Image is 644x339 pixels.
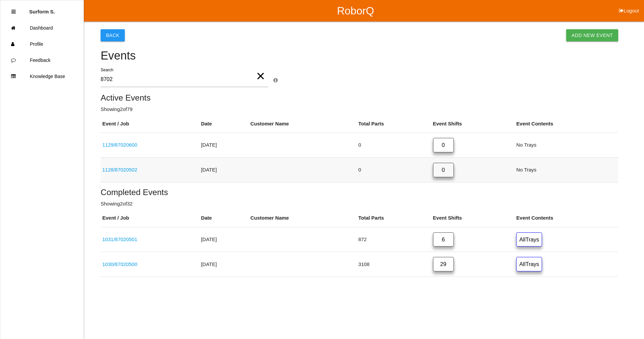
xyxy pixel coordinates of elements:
[431,115,515,133] th: Event Shifts
[0,52,84,68] a: Feedback
[357,252,431,277] td: 3108
[515,133,618,158] td: No Trays
[273,77,278,83] a: Search Info
[516,257,542,271] a: AllTrays
[433,257,454,271] a: 29
[199,115,249,133] th: Date
[357,133,431,158] td: 0
[101,209,199,227] th: Event / Job
[199,252,249,277] td: [DATE]
[433,163,454,177] a: 0
[101,115,199,133] th: Event / Job
[249,115,357,133] th: Customer Name
[101,67,113,73] label: Search
[101,188,618,197] h5: Completed Events
[101,29,125,41] button: Back
[433,138,454,152] a: 0
[101,49,618,62] h4: Events
[566,29,618,41] a: Add New Event
[199,209,249,227] th: Date
[433,232,454,247] a: 6
[101,106,618,113] p: Showing 2 of 79
[101,200,618,208] p: Showing 2 of 32
[11,4,16,20] div: Close
[102,236,137,242] a: 1031/87020501
[515,209,618,227] th: Event Contents
[29,4,55,14] p: Surform Scheduler surform Scheduler
[515,115,618,133] th: Event Contents
[357,157,431,182] td: 0
[0,36,84,52] a: Profile
[102,261,137,267] a: 1030/87020500
[516,232,542,247] a: AllTrays
[249,209,357,227] th: Customer Name
[199,227,249,252] td: [DATE]
[102,142,137,148] a: 1129/87020600
[515,157,618,182] td: No Trays
[101,72,268,87] input: Search Events
[256,63,265,86] span: Clear Input
[357,227,431,252] td: 872
[431,209,515,227] th: Event Shifts
[101,93,618,102] h5: Active Events
[357,209,431,227] th: Total Parts
[102,167,137,173] a: 1128/87020502
[199,133,249,158] td: [DATE]
[0,68,84,84] a: Knowledge Base
[199,157,249,182] td: [DATE]
[0,20,84,36] a: Dashboard
[357,115,431,133] th: Total Parts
